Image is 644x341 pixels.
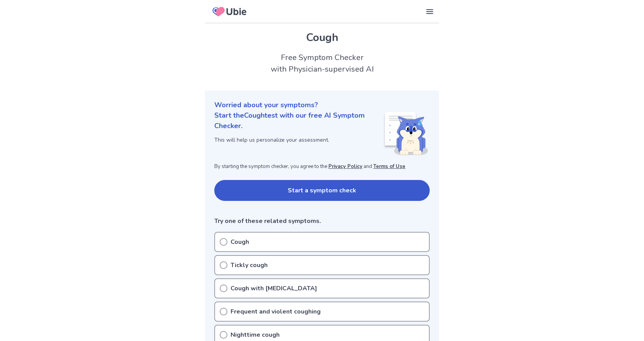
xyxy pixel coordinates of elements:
[214,100,430,110] p: Worried about your symptoms?
[383,112,428,155] img: Shiba
[214,216,430,226] p: Try one of these related symptoms.
[231,260,268,270] p: Tickly cough
[214,180,430,201] button: Start a symptom check
[205,52,439,75] h2: Free Symptom Checker with Physician-supervised AI
[231,237,249,247] p: Cough
[214,29,430,46] h1: Cough
[214,136,383,144] p: This will help us personalize your assessment.
[214,163,430,171] p: By starting the symptom checker, you agree to the and
[231,284,317,293] p: Cough with [MEDICAL_DATA]
[373,163,405,170] a: Terms of Use
[328,163,362,170] a: Privacy Policy
[214,110,383,131] p: Start the Cough test with our free AI Symptom Checker.
[231,330,280,339] p: Nighttime cough
[231,307,321,316] p: Frequent and violent coughing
